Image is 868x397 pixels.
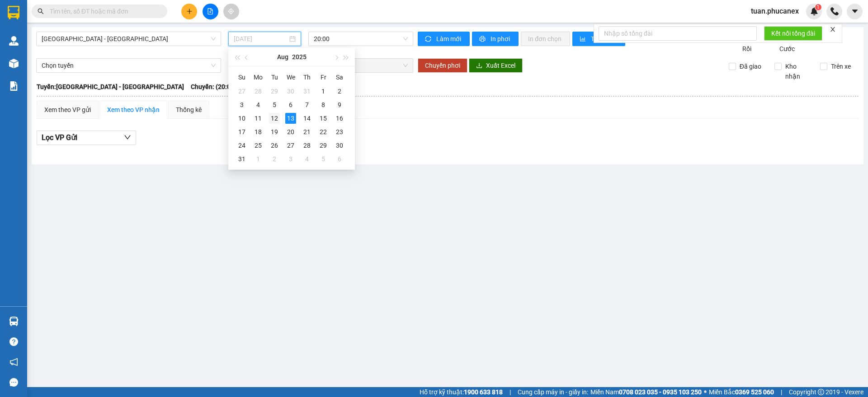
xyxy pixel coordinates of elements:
[283,112,299,125] td: 2025-08-13
[331,70,348,84] th: Sa
[9,81,19,91] img: solution-icon
[250,139,266,152] td: 2025-08-25
[234,34,288,44] input: 13/08/2025
[38,8,44,14] span: search
[250,125,266,139] td: 2025-08-18
[277,48,288,66] button: Aug
[186,8,193,14] span: plus
[420,387,503,397] span: Hỗ trợ kỹ thuật:
[302,99,312,110] div: 7
[314,59,408,72] span: Chọn chuyến
[253,86,264,97] div: 28
[203,4,218,19] button: file-add
[318,99,329,110] div: 8
[250,70,266,84] th: Mo
[318,113,329,124] div: 15
[815,4,821,10] sup: 1
[283,152,299,166] td: 2025-09-03
[250,152,266,166] td: 2025-09-01
[572,32,625,46] button: bar-chartThống kê
[299,98,315,112] td: 2025-08-07
[318,86,329,97] div: 1
[781,387,782,397] span: |
[315,152,331,166] td: 2025-09-05
[266,70,283,84] th: Tu
[207,8,213,14] span: file-add
[50,6,156,16] input: Tìm tên, số ĐT hoặc mã đơn
[234,112,250,125] td: 2025-08-10
[292,48,307,66] button: 2025
[42,59,216,72] span: Chọn tuyến
[810,7,818,15] img: icon-new-feature
[418,58,467,73] button: Chuyển phơi
[285,99,296,110] div: 6
[299,70,315,84] th: Th
[318,154,329,164] div: 5
[269,99,280,110] div: 5
[299,152,315,166] td: 2025-09-04
[302,86,312,97] div: 31
[269,126,280,137] div: 19
[124,134,131,141] span: down
[830,26,836,33] span: close
[744,5,806,17] span: tuan.phucanex
[302,113,312,124] div: 14
[816,4,820,10] span: 1
[518,387,588,397] span: Cung cấp máy in - giấy in:
[266,98,283,112] td: 2025-08-05
[37,83,184,90] b: Tuyến: [GEOGRAPHIC_DATA] - [GEOGRAPHIC_DATA]
[236,140,247,151] div: 24
[250,84,266,98] td: 2025-07-28
[331,125,348,139] td: 2025-08-23
[334,86,345,97] div: 2
[191,82,257,92] span: Chuyến: (20:00 [DATE])
[266,125,283,139] td: 2025-08-19
[223,4,239,19] button: aim
[9,317,19,326] img: warehouse-icon
[302,154,312,164] div: 4
[827,61,854,71] span: Trên xe
[107,105,160,115] div: Xem theo VP nhận
[228,8,234,14] span: aim
[9,358,18,366] span: notification
[334,113,345,124] div: 16
[181,4,197,19] button: plus
[334,99,345,110] div: 9
[599,26,757,41] input: Nhập số tổng đài
[764,26,822,41] button: Kết nối tổng đài
[253,99,264,110] div: 4
[266,139,283,152] td: 2025-08-26
[331,112,348,125] td: 2025-08-16
[42,32,216,46] span: Nha Trang - Sài Gòn
[479,36,487,43] span: printer
[318,126,329,137] div: 22
[234,70,250,84] th: Su
[234,152,250,166] td: 2025-08-31
[236,126,247,137] div: 17
[847,4,863,19] button: caret-down
[283,98,299,112] td: 2025-08-06
[619,388,702,396] strong: 0708 023 035 - 0935 103 250
[176,105,202,115] div: Thống kê
[269,113,280,124] div: 12
[315,98,331,112] td: 2025-08-08
[236,154,247,164] div: 31
[331,84,348,98] td: 2025-08-02
[250,112,266,125] td: 2025-08-11
[299,112,315,125] td: 2025-08-14
[234,139,250,152] td: 2025-08-24
[283,84,299,98] td: 2025-07-30
[234,84,250,98] td: 2025-07-27
[315,139,331,152] td: 2025-08-29
[285,113,296,124] div: 13
[253,126,264,137] div: 18
[299,139,315,152] td: 2025-08-28
[315,70,331,84] th: Fr
[818,389,824,395] span: copyright
[8,6,19,19] img: logo-vxr
[269,86,280,97] div: 29
[299,125,315,139] td: 2025-08-21
[830,7,839,15] img: phone-icon
[285,154,296,164] div: 3
[266,112,283,125] td: 2025-08-12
